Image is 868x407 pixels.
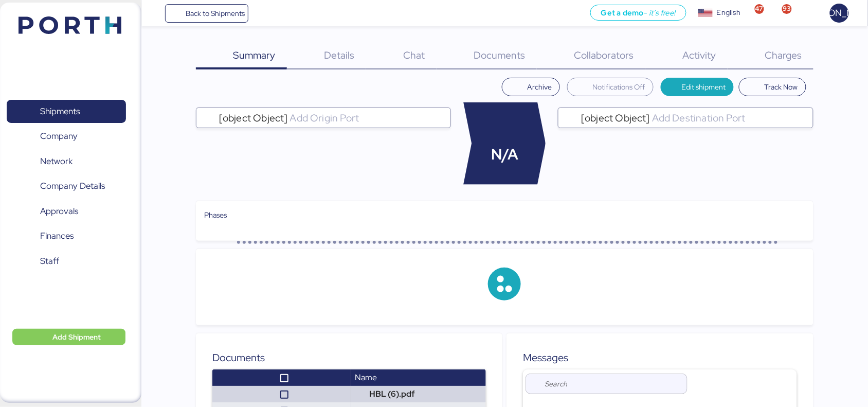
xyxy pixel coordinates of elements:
[40,104,80,119] span: Shipments
[661,78,734,96] button: Edit shipment
[765,48,802,62] span: Charges
[527,81,552,93] span: Archive
[650,112,809,124] input: [object Object]
[186,7,245,20] span: Back to Shipments
[165,4,249,23] a: Back to Shipments
[739,78,806,96] button: Track Now
[355,372,377,383] span: Name
[567,78,654,96] button: Notifications Off
[233,48,276,62] span: Summary
[581,113,650,122] span: [object Object]
[40,129,78,144] span: Company
[212,350,486,365] div: Documents
[593,81,645,93] span: Notifications Off
[7,200,126,223] a: Approvals
[574,48,634,62] span: Collaborators
[545,374,682,394] input: Search
[765,81,798,93] span: Track Now
[324,48,355,62] span: Details
[219,113,288,122] span: [object Object]
[474,48,526,62] span: Documents
[491,144,518,166] span: N/A
[52,331,101,343] span: Add Shipment
[288,112,447,124] input: [object Object]
[7,224,126,248] a: Finances
[7,100,126,123] a: Shipments
[12,329,125,345] button: Add Shipment
[683,48,716,62] span: Activity
[7,250,126,273] a: Staff
[7,150,126,173] a: Network
[40,228,74,243] span: Finances
[404,48,425,62] span: Chat
[502,78,560,96] button: Archive
[523,350,797,365] div: Messages
[40,154,73,169] span: Network
[681,81,726,93] span: Edit shipment
[717,7,740,18] div: English
[7,125,126,148] a: Company
[40,179,105,193] span: Company Details
[7,174,126,198] a: Company Details
[148,5,165,22] button: Menu
[204,209,805,221] div: Phases
[40,204,78,219] span: Approvals
[351,386,486,402] td: HBL (6).pdf
[40,254,59,269] span: Staff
